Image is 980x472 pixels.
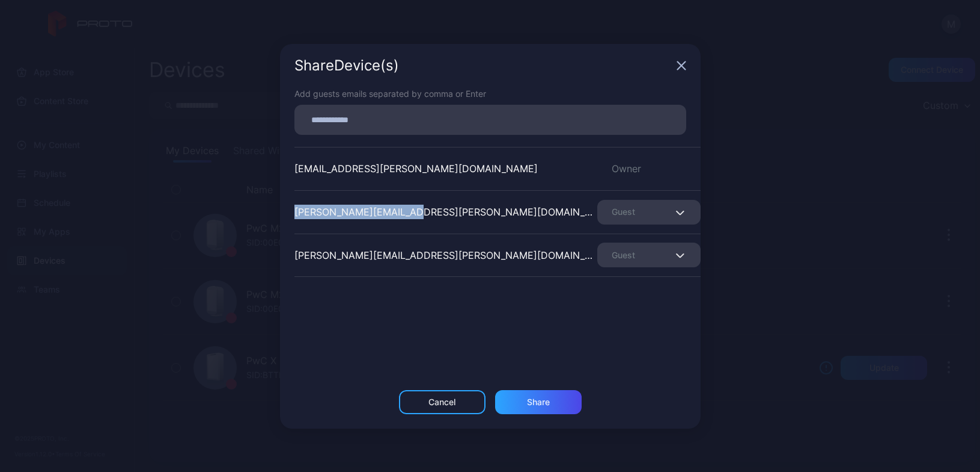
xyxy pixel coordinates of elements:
[399,390,485,414] button: Cancel
[597,161,701,176] div: Owner
[495,390,582,414] button: Share
[597,243,701,267] button: Guest
[294,205,597,219] div: [PERSON_NAME][EMAIL_ADDRESS][PERSON_NAME][DOMAIN_NAME]
[597,200,701,225] button: Guest
[428,397,455,407] div: Cancel
[294,87,686,100] div: Add guests emails separated by comma or Enter
[294,161,538,176] div: [EMAIL_ADDRESS][PERSON_NAME][DOMAIN_NAME]
[294,248,597,262] div: [PERSON_NAME][EMAIL_ADDRESS][PERSON_NAME][DOMAIN_NAME]
[294,58,672,73] div: Share Device (s)
[527,397,550,407] div: Share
